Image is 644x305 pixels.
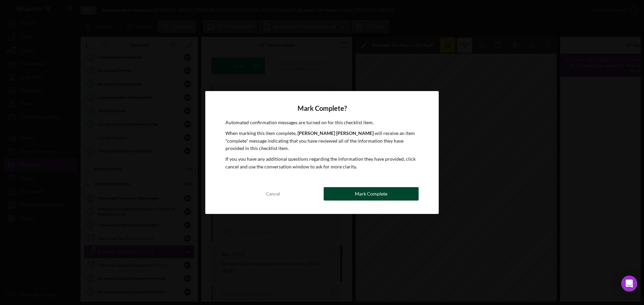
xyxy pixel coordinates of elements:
b: [PERSON_NAME] [PERSON_NAME] [298,130,374,136]
p: When marking this item complete, will receive an item "complete" message indicating that you have... [225,130,419,152]
p: Automated confirmation messages are turned on for this checklist item. [225,119,419,126]
div: Mark Complete [355,187,387,201]
div: Cancel [266,187,280,201]
p: If you you have any additional questions regarding the information they have provided, click canc... [225,155,419,170]
button: Cancel [225,187,320,201]
h4: Mark Complete? [225,104,419,112]
div: Open Intercom Messenger [621,276,637,292]
button: Mark Complete [324,187,419,201]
